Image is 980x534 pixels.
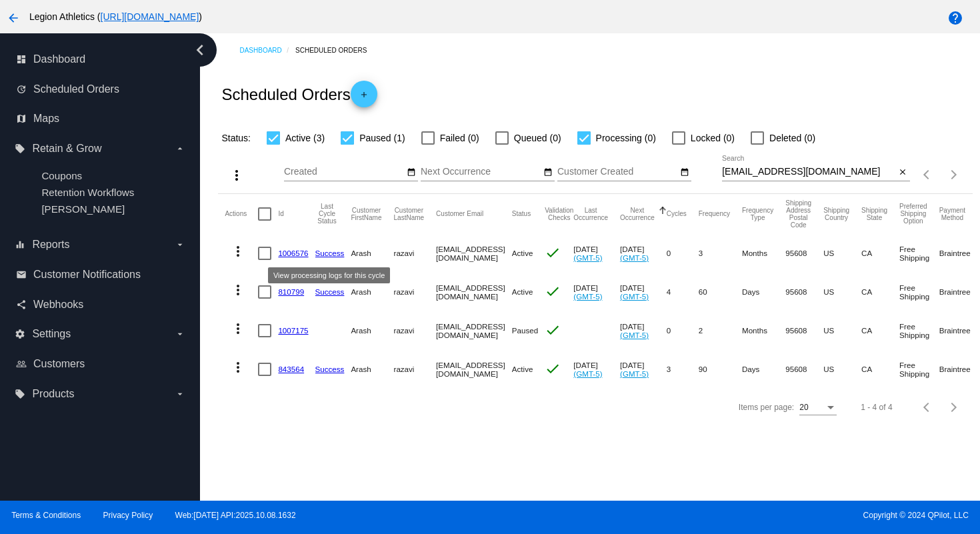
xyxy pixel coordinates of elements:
span: Status: [221,133,251,143]
a: 843564 [278,365,304,373]
mat-cell: Months [742,234,785,273]
a: (GMT-5) [620,331,649,339]
button: Change sorting for PreferredShippingOption [899,203,927,225]
mat-cell: razavi [394,234,437,273]
mat-cell: Free Shipping [899,350,939,389]
mat-cell: [DATE] [620,350,667,389]
mat-cell: [DATE] [620,273,667,311]
mat-cell: Arash [351,273,393,311]
mat-cell: 0 [667,234,699,273]
input: Created [284,167,404,177]
span: Copyright © 2024 QPilot, LLC [501,511,969,520]
button: Change sorting for ShippingPostcode [785,199,811,229]
span: Deleted (0) [769,130,815,146]
a: Success [315,365,345,373]
mat-cell: 0 [667,311,699,350]
button: Change sorting for ShippingCountry [823,207,849,221]
mat-cell: [DATE] [573,350,620,389]
a: dashboard Dashboard [16,49,185,70]
button: Change sorting for NextOccurrenceUtc [620,207,655,221]
span: Failed (0) [440,130,479,146]
a: Terms & Conditions [11,511,81,520]
a: map Maps [16,108,185,129]
mat-cell: CA [861,350,899,389]
mat-cell: Braintree [939,273,977,311]
mat-cell: 60 [699,273,742,311]
a: (GMT-5) [573,253,602,262]
mat-cell: Braintree [939,234,977,273]
mat-cell: 3 [667,350,699,389]
span: Scheduled Orders [33,83,119,95]
mat-header-cell: Validation Checks [545,194,573,234]
button: Change sorting for CustomerEmail [436,210,483,218]
div: 1 - 4 of 4 [861,403,892,412]
h2: Scheduled Orders [221,81,377,107]
a: update Scheduled Orders [16,79,185,100]
i: local_offer [15,389,25,399]
a: Coupons [41,170,82,181]
mat-cell: [EMAIL_ADDRESS][DOMAIN_NAME] [436,350,512,389]
mat-cell: Free Shipping [899,311,939,350]
div: Items per page: [739,403,794,412]
button: Change sorting for Status [512,210,531,218]
span: [PERSON_NAME] [41,203,125,215]
mat-select: Items per page: [799,403,837,413]
i: share [16,299,27,310]
button: Next page [941,394,967,421]
span: Webhooks [33,299,83,311]
mat-cell: [EMAIL_ADDRESS][DOMAIN_NAME] [436,311,512,350]
i: equalizer [15,239,25,250]
input: Customer Created [557,167,677,177]
a: [URL][DOMAIN_NAME] [101,11,199,22]
span: Processing (0) [596,130,656,146]
mat-icon: arrow_back [5,10,21,26]
input: Search [722,167,896,177]
a: 1007175 [278,326,308,335]
button: Change sorting for LastOccurrenceUtc [573,207,608,221]
a: Scheduled Orders [295,40,379,61]
span: Paused [512,326,538,335]
span: Active [512,365,533,373]
button: Next page [941,161,967,188]
mat-cell: [DATE] [573,273,620,311]
mat-cell: CA [861,273,899,311]
mat-cell: Days [742,350,785,389]
span: Customer Notifications [33,269,141,281]
mat-cell: Braintree [939,350,977,389]
a: Web:[DATE] API:2025.10.08.1632 [175,511,296,520]
mat-cell: [DATE] [620,311,667,350]
mat-icon: add [356,90,372,106]
mat-cell: 4 [667,273,699,311]
i: arrow_drop_down [175,329,185,339]
mat-cell: razavi [394,311,437,350]
mat-cell: 90 [699,350,742,389]
span: Dashboard [33,53,85,65]
mat-cell: 3 [699,234,742,273]
a: 810799 [278,287,304,296]
mat-cell: Days [742,273,785,311]
i: map [16,113,27,124]
mat-cell: 95608 [785,273,823,311]
i: dashboard [16,54,27,65]
a: Success [315,249,345,257]
button: Change sorting for PaymentMethod.Type [939,207,965,221]
mat-cell: CA [861,311,899,350]
mat-cell: razavi [394,273,437,311]
a: (GMT-5) [620,253,649,262]
span: Paused (1) [359,130,405,146]
a: (GMT-5) [620,292,649,301]
i: chevron_left [189,39,211,61]
button: Change sorting for Id [278,210,283,218]
span: Active (3) [285,130,325,146]
mat-cell: US [823,350,861,389]
mat-cell: [DATE] [573,234,620,273]
button: Previous page [914,161,941,188]
mat-cell: US [823,311,861,350]
mat-cell: Arash [351,234,393,273]
span: Customers [33,358,85,370]
mat-icon: more_vert [230,359,246,375]
mat-icon: more_vert [230,321,246,337]
mat-icon: check [545,322,561,338]
a: people_outline Customers [16,353,185,375]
